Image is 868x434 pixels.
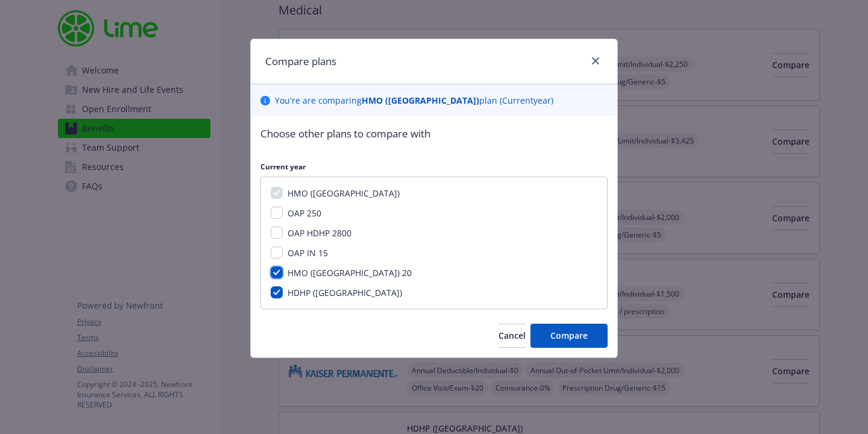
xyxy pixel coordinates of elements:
[265,54,336,69] h1: Compare plans
[260,126,608,142] p: Choose other plans to compare with
[588,54,603,68] a: close
[362,95,479,106] b: HMO ([GEOGRAPHIC_DATA])
[275,94,553,107] p: You ' re are comparing plan ( Current year)
[288,227,351,239] span: OAP HDHP 2800
[288,287,402,298] span: HDHP ([GEOGRAPHIC_DATA])
[550,330,588,341] span: Compare
[498,330,526,341] span: Cancel
[260,162,608,172] p: Current year
[288,247,328,259] span: OAP IN 15
[288,267,412,278] span: HMO ([GEOGRAPHIC_DATA]) 20
[288,187,400,199] span: HMO ([GEOGRAPHIC_DATA])
[530,324,608,348] button: Compare
[288,207,321,219] span: OAP 250
[498,324,526,348] button: Cancel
